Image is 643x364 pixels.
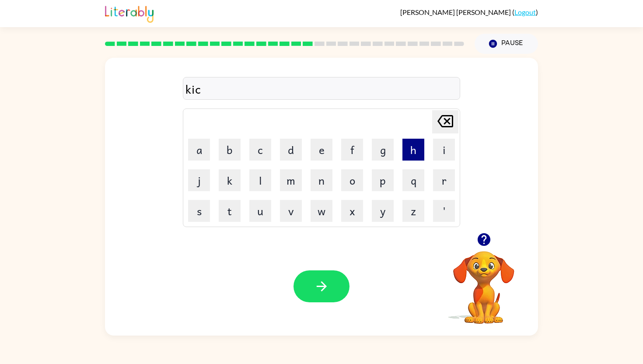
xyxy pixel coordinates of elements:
[372,139,394,161] button: g
[372,200,394,222] button: y
[249,200,271,222] button: u
[219,200,241,222] button: t
[475,34,538,54] button: Pause
[433,169,455,191] button: r
[188,139,210,161] button: a
[433,200,455,222] button: '
[311,169,332,191] button: n
[311,139,332,161] button: e
[219,139,241,161] button: b
[341,200,363,222] button: x
[402,169,424,191] button: q
[219,169,241,191] button: k
[400,8,538,16] div: ( )
[400,8,512,16] span: [PERSON_NAME] [PERSON_NAME]
[280,169,302,191] button: m
[280,200,302,222] button: v
[249,169,271,191] button: l
[433,139,455,161] button: i
[341,169,363,191] button: o
[249,139,271,161] button: c
[185,80,458,98] div: kic
[188,200,210,222] button: s
[440,238,528,325] video: Your browser must support playing .mp4 files to use Literably. Please try using another browser.
[372,169,394,191] button: p
[341,139,363,161] button: f
[188,169,210,191] button: j
[280,139,302,161] button: d
[514,8,536,16] a: Logout
[402,200,424,222] button: z
[311,200,332,222] button: w
[105,3,154,23] img: Literably
[402,139,424,161] button: h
